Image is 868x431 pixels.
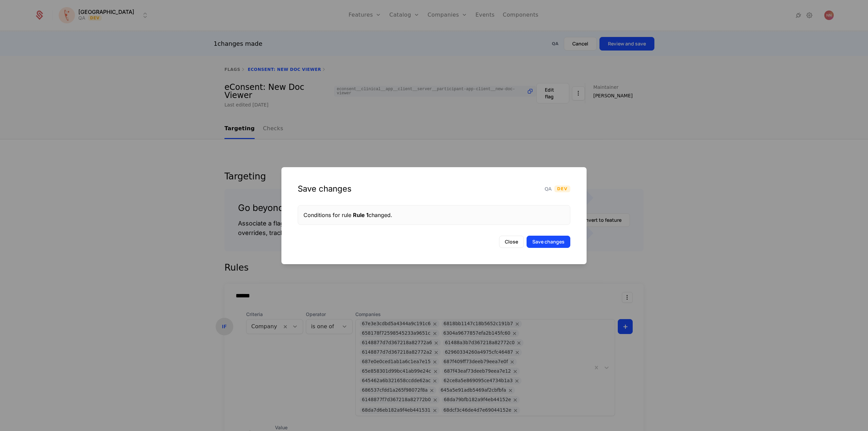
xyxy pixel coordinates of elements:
[499,236,524,248] button: Close
[298,183,352,194] div: Save changes
[545,185,552,192] span: QA
[303,211,565,219] div: Conditions for rule changed.
[527,236,570,248] button: Save changes
[554,185,570,192] span: Dev
[353,212,369,218] span: Rule 1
